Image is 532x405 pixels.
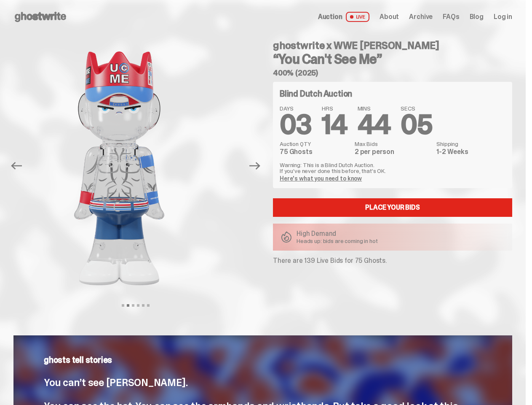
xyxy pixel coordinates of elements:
span: 14 [322,107,348,142]
img: John_Cena_Hero_3.png [256,34,471,303]
button: View slide 5 [142,304,144,307]
dt: Shipping [436,141,505,147]
dd: 75 Ghosts [280,148,350,155]
h4: Blind Dutch Auction [280,89,352,98]
p: ghosts tell stories [44,356,482,364]
dd: 1-2 Weeks [436,148,505,155]
span: DAYS [280,105,312,111]
dt: Auction QTY [280,141,350,147]
span: Auction [318,13,342,20]
span: SECS [401,105,432,111]
a: FAQs [443,13,459,20]
a: Place your Bids [273,198,512,217]
span: 44 [358,107,391,142]
p: Warning: This is a Blind Dutch Auction. If you’ve never done this before, that’s OK. [280,162,505,174]
span: 05 [401,107,432,142]
img: John_Cena_Hero_1.png [12,34,227,303]
h5: 400% (2025) [273,69,512,77]
dd: 2 per person [355,148,431,155]
span: MINS [358,105,391,111]
span: HRS [322,105,348,111]
button: View slide 4 [137,304,139,307]
span: You can’t see [PERSON_NAME]. [44,376,187,389]
p: Heads up: bids are coming in hot [297,238,378,244]
a: Auction LIVE [318,12,369,22]
button: Previous [7,157,26,175]
a: Blog [470,13,484,20]
button: View slide 3 [132,304,134,307]
p: There are 139 Live Bids for 75 Ghosts. [273,257,512,264]
span: LIVE [346,12,370,22]
button: View slide 2 [127,304,129,307]
a: About [380,13,399,20]
button: View slide 1 [122,304,124,307]
h3: “You Can't See Me” [273,52,512,66]
h4: ghostwrite x WWE [PERSON_NAME] [273,40,512,51]
span: 03 [280,107,312,142]
a: Here's what you need to know [280,175,362,182]
button: Next [246,157,264,175]
a: Log in [494,13,512,20]
dt: Max Bids [355,141,431,147]
p: High Demand [297,230,378,237]
a: Archive [409,13,433,20]
button: View slide 6 [147,304,150,307]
